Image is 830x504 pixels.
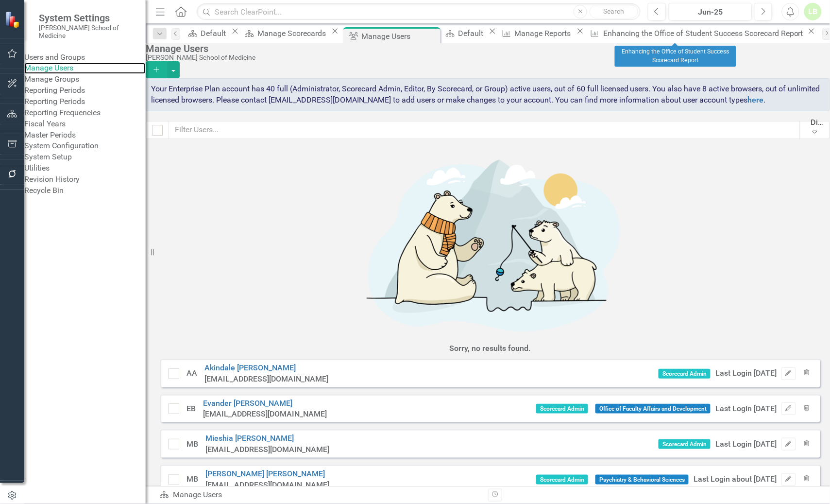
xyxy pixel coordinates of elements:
button: LB [804,3,822,20]
span: Your Enterprise Plan account has 40 full (Administrator, Scorecard Admin, Editor, By Scorecard, o... [151,84,820,104]
div: Manage Reports [515,27,574,39]
a: here [748,95,764,104]
div: Manage Users [362,30,438,42]
div: Sorry, no results found. [450,343,531,354]
a: Evander [PERSON_NAME] [203,399,292,408]
div: Last Login about [DATE] [694,474,777,485]
span: Search [604,7,625,15]
a: Manage Groups [24,74,146,85]
span: Scorecard Admin [536,475,588,485]
span: Scorecard Admin [659,439,711,449]
small: [PERSON_NAME] School of Medicine [39,24,136,40]
div: [EMAIL_ADDRESS][DOMAIN_NAME] [205,444,329,455]
div: [EMAIL_ADDRESS][DOMAIN_NAME] [203,409,327,420]
div: Display All Users [811,117,825,128]
div: Manage Users [146,43,825,54]
div: System Configuration [24,140,146,152]
a: Manage Users [24,63,146,74]
a: Reporting Frequencies [24,107,146,119]
span: Psychiatry & Behavioral Sciences [595,475,689,485]
a: [PERSON_NAME] [PERSON_NAME] [205,469,325,478]
a: Recycle Bin [24,185,146,196]
div: Default [201,27,229,39]
div: Last Login [DATE] [715,403,777,415]
div: EB [186,403,196,415]
a: Manage Scorecards [241,27,329,39]
div: Last Login [DATE] [715,439,777,450]
div: Default [458,27,487,39]
a: Master Periods [24,130,146,141]
a: System Setup [24,152,146,163]
span: System Settings [39,12,136,24]
a: Reporting Periods [24,96,146,107]
input: Filter Users... [169,121,800,139]
a: Default [442,27,487,39]
div: MB [186,439,198,450]
a: Akindale [PERSON_NAME] [204,363,296,372]
div: Last Login [DATE] [715,368,777,379]
a: Default [185,27,229,39]
button: Jun-25 [669,3,752,20]
a: Manage Reports [499,27,574,39]
div: Utilities [24,163,146,174]
button: Search [590,5,638,18]
a: Mieshia [PERSON_NAME] [205,434,294,443]
span: Office of Faculty Affairs and Development [595,404,711,414]
img: ClearPoint Strategy [5,11,22,28]
div: [EMAIL_ADDRESS][DOMAIN_NAME] [205,480,329,491]
a: Fiscal Years [24,119,146,130]
span: Scorecard Admin [659,369,711,379]
div: Jun-25 [672,6,748,18]
a: Enhancing the Office of Student Success Scorecard Report [586,27,805,39]
div: Reporting Periods [24,85,146,96]
div: Manage Scorecards [257,27,329,39]
input: Search ClearPoint... [197,3,641,20]
div: [EMAIL_ADDRESS][DOMAIN_NAME] [204,374,328,385]
div: Manage Users [159,490,481,501]
span: Scorecard Admin [536,404,588,414]
img: No results found [345,146,636,341]
a: Revision History [24,174,146,185]
div: Enhancing the Office of Student Success Scorecard Report [603,27,806,39]
div: [PERSON_NAME] School of Medicine [146,54,825,61]
div: AA [186,368,197,379]
div: Users and Groups [24,52,146,63]
div: MB [186,474,198,485]
div: Enhancing the Office of Student Success Scorecard Report [615,46,736,67]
